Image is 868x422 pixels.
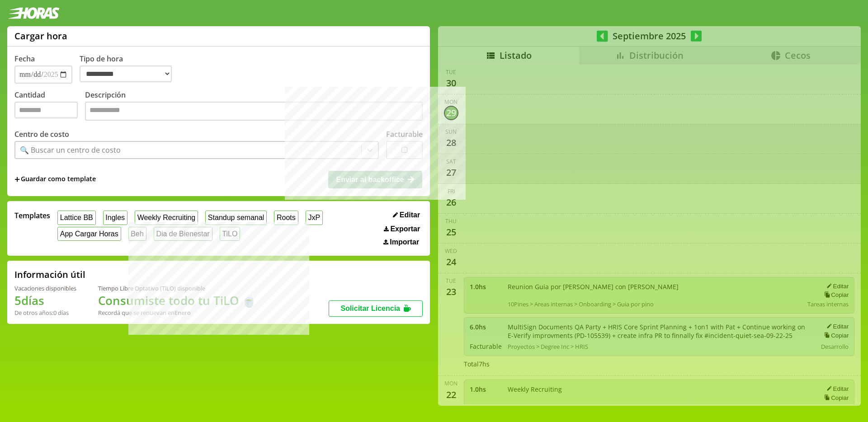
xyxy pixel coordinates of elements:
button: Ingles [103,211,127,225]
button: TiLO [220,227,241,241]
button: Standup semanal [205,211,267,225]
label: Facturable [386,129,423,139]
button: Roots [274,211,298,225]
button: App Cargar Horas [57,227,121,241]
button: Dia de Bienestar [154,227,212,241]
h2: Información útil [14,268,85,281]
span: Templates [14,211,50,220]
button: Beh [128,227,146,241]
h1: Cargar hora [14,30,67,42]
button: Solicitar Licencia [329,300,423,317]
button: Weekly Recruiting [135,211,198,225]
label: Centro de costo [14,129,69,139]
span: Solicitar Licencia [340,305,400,312]
h1: Consumiste todo tu TiLO 🍵 [98,292,256,309]
span: Importar [390,238,419,246]
label: Tipo de hora [80,54,179,84]
span: + [14,174,20,184]
textarea: Descripción [85,102,423,121]
div: 🔍 Buscar un centro de costo [20,145,121,155]
label: Fecha [14,54,35,64]
div: Recordá que se renuevan en [98,309,256,317]
button: JxP [306,211,323,225]
span: Exportar [390,225,420,233]
div: De otros años: 0 días [14,309,76,317]
img: logotipo [7,7,60,19]
button: Editar [390,211,423,220]
button: Lattice BB [57,211,96,225]
b: Enero [175,309,191,317]
span: Editar [400,211,420,219]
button: Exportar [381,225,423,234]
select: Tipo de hora [80,66,172,82]
input: Cantidad [14,102,78,118]
h1: 5 días [14,292,76,309]
span: +Guardar como template [14,174,96,184]
label: Descripción [85,90,423,123]
div: Tiempo Libre Optativo (TiLO) disponible [98,284,256,292]
label: Cantidad [14,90,85,123]
div: Vacaciones disponibles [14,284,76,292]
